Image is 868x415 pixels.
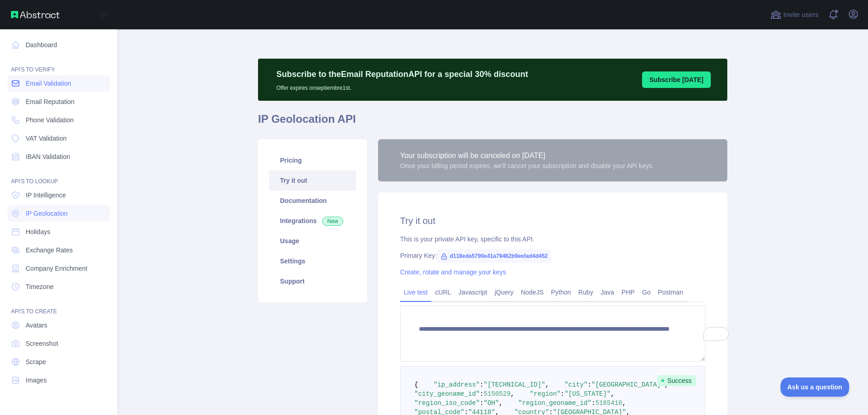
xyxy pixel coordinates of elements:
h1: IP Geolocation API [258,112,727,134]
span: "region_iso_code" [414,399,480,407]
span: Phone Validation [26,115,74,125]
a: Email Reputation [7,93,110,110]
span: Success [657,375,696,386]
a: IP Intelligence [7,187,110,203]
a: Timezone [7,278,110,295]
a: Screenshot [7,335,110,352]
a: Email Validation [7,75,110,92]
span: Company Enrichment [26,264,88,273]
a: Usage [269,231,356,251]
p: Subscribe to the Email Reputation API for a special 30 % discount [276,68,528,81]
a: Java [597,285,618,300]
span: "city_geoname_id" [414,390,480,398]
span: : [592,399,595,407]
span: Invite users [783,10,819,20]
a: Support [269,271,356,291]
span: 5150529 [483,390,511,398]
span: "[US_STATE]" [565,390,611,398]
a: IP Geolocation [7,205,110,222]
span: IBAN Validation [26,152,70,161]
span: IP Intelligence [26,191,66,200]
span: Holidays [26,227,50,236]
span: Email Validation [26,79,71,88]
span: Screenshot [26,339,58,348]
h2: Try it out [400,214,705,227]
a: PHP [618,285,638,300]
a: Phone Validation [7,112,110,128]
span: New [322,217,343,226]
a: Exchange Rates [7,242,110,258]
span: , [511,390,514,398]
span: : [480,399,483,407]
span: Timezone [26,282,54,291]
a: Dashboard [7,37,110,53]
a: Company Enrichment [7,260,110,277]
a: Holidays [7,224,110,240]
a: Pricing [269,150,356,170]
span: "[GEOGRAPHIC_DATA]" [592,381,665,388]
a: Create, rotate and manage your keys [400,268,506,276]
a: VAT Validation [7,130,110,147]
span: 5165418 [595,399,622,407]
div: Once your billing period expires, we'll cancel your subscription and disable your API keys. [400,161,654,170]
a: Postman [654,285,687,300]
a: Live test [400,285,431,300]
span: : [560,390,564,398]
span: "OH" [483,399,499,407]
span: VAT Validation [26,134,66,143]
p: Offer expires on septiembre 1st. [276,81,528,92]
span: Scrape [26,357,46,366]
span: Avatars [26,321,47,330]
div: API'S TO LOOKUP [7,167,110,185]
a: Python [547,285,575,300]
span: : [480,381,483,388]
a: NodeJS [517,285,547,300]
a: IBAN Validation [7,148,110,165]
span: Exchange Rates [26,246,73,255]
iframe: Toggle Customer Support [780,377,850,397]
span: "[TECHNICAL_ID]" [483,381,545,388]
div: Your subscription will be canceled on [DATE] [400,150,654,161]
span: Email Reputation [26,97,75,106]
a: Javascript [455,285,491,300]
span: "ip_address" [434,381,480,388]
span: : [480,390,483,398]
a: Settings [269,251,356,271]
span: "city" [565,381,588,388]
a: Avatars [7,317,110,333]
span: "region_geoname_id" [518,399,592,407]
a: Ruby [575,285,597,300]
img: Abstract API [11,11,60,18]
span: , [545,381,549,388]
div: This is your private API key, specific to this API. [400,235,705,244]
button: Subscribe [DATE] [642,71,711,88]
a: Images [7,372,110,388]
a: Try it out [269,170,356,191]
span: , [499,399,503,407]
a: Documentation [269,191,356,211]
div: API'S TO CREATE [7,297,110,315]
span: , [622,399,626,407]
a: Go [638,285,654,300]
button: Invite users [769,7,820,22]
textarea: To enrich screen reader interactions, please activate Accessibility in Grammarly extension settings [400,306,705,361]
span: , [611,390,615,398]
a: Integrations New [269,211,356,231]
a: cURL [431,285,455,300]
span: { [414,381,418,388]
div: Primary Key: [400,251,705,260]
span: : [588,381,591,388]
a: jQuery [491,285,517,300]
span: IP Geolocation [26,209,68,218]
span: d118eda5790e41a79462b9eefad4d452 [437,249,551,263]
a: Scrape [7,354,110,370]
div: API'S TO VERIFY [7,55,110,73]
span: Images [26,376,47,385]
span: "region" [530,390,560,398]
